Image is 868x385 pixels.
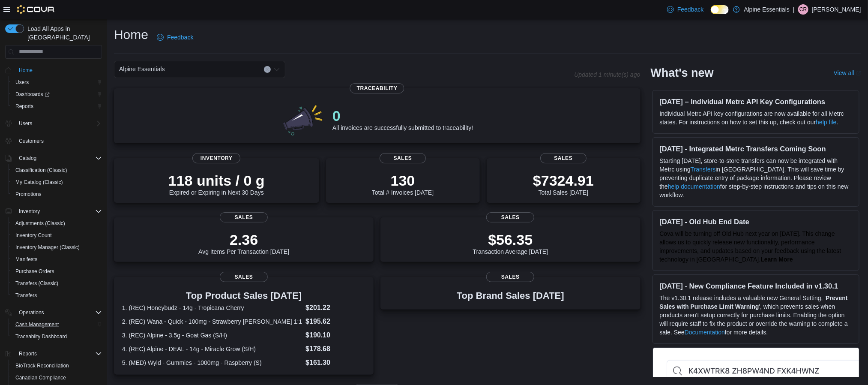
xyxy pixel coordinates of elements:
[9,217,105,229] button: Adjustments (Classic)
[17,5,55,14] img: Cova
[660,144,852,153] h3: [DATE] - Integrated Metrc Transfers Coming Soon
[15,118,36,129] button: Users
[332,107,473,131] div: All invoices are successfully submitted to traceability!
[798,4,808,15] div: Carter Roberts
[15,220,65,227] span: Adjustments (Classic)
[711,5,729,14] input: Dark Mode
[12,165,102,175] span: Classification (Classic)
[19,67,33,74] span: Home
[9,188,105,200] button: Promotions
[12,89,102,99] span: Dashboards
[15,333,67,340] span: Traceabilty Dashboard
[12,77,32,87] a: Users
[691,166,716,173] a: Transfers
[533,172,594,196] div: Total Sales [DATE]
[15,244,80,251] span: Inventory Manager (Classic)
[12,254,102,265] span: Manifests
[167,33,193,42] span: Feedback
[574,71,640,78] p: Updated 1 minute(s) ago
[9,265,105,277] button: Purchase Orders
[664,1,707,18] a: Feedback
[15,118,102,129] span: Users
[799,4,807,15] span: CR
[9,241,105,253] button: Inventory Manager (Classic)
[15,65,36,75] a: Home
[2,64,105,76] button: Home
[305,316,365,327] dd: $195.62
[15,103,33,110] span: Reports
[12,218,69,229] a: Adjustments (Classic)
[12,373,102,383] span: Canadian Compliance
[15,374,66,381] span: Canadian Compliance
[15,268,54,275] span: Purchase Orders
[12,361,72,371] a: BioTrack Reconciliation
[168,172,265,189] p: 118 units / 0 g
[122,345,302,353] dt: 4. (REC) Alpine - DEAL - 14g - Miracle Grow (S/H)
[12,266,58,277] a: Purchase Orders
[19,138,44,144] span: Customers
[15,79,29,86] span: Users
[812,4,861,15] p: [PERSON_NAME]
[372,172,434,196] div: Total # Invoices [DATE]
[15,232,52,239] span: Inventory Count
[19,120,32,127] span: Users
[15,179,63,186] span: My Catalog (Classic)
[9,360,105,372] button: BioTrack Reconciliation
[12,218,102,229] span: Adjustments (Classic)
[15,167,67,174] span: Classification (Classic)
[198,231,289,255] div: Avg Items Per Transaction [DATE]
[660,282,852,290] h3: [DATE] - New Compliance Feature Included in v1.30.1
[668,183,720,190] a: help documentation
[15,206,102,217] span: Inventory
[12,373,69,383] a: Canadian Compliance
[9,229,105,241] button: Inventory Count
[122,304,302,312] dt: 1. (REC) Honeybudz - 14g - Tropicana Cherry
[660,295,848,310] strong: Prevent Sales with Purchase Limit Warning
[12,319,102,330] span: Cash Management
[2,135,105,147] button: Customers
[15,153,40,163] button: Catalog
[651,66,714,80] h2: What's new
[15,153,102,163] span: Catalog
[15,307,102,318] span: Operations
[12,290,40,301] a: Transfers
[19,208,40,215] span: Inventory
[281,102,326,136] img: 0
[677,5,703,14] span: Feedback
[9,319,105,331] button: Cash Management
[15,136,47,146] a: Customers
[15,191,42,198] span: Promotions
[2,307,105,319] button: Operations
[9,253,105,265] button: Manifests
[380,153,426,163] span: Sales
[24,24,102,42] span: Load All Apps in [GEOGRAPHIC_DATA]
[2,348,105,360] button: Reports
[9,100,105,112] button: Reports
[2,117,105,129] button: Users
[220,212,268,223] span: Sales
[305,358,365,368] dd: $161.30
[15,135,102,146] span: Customers
[305,330,365,340] dd: $190.10
[192,153,240,163] span: Inventory
[198,231,289,248] p: 2.36
[12,177,102,187] span: My Catalog (Classic)
[273,66,280,73] button: Open list of options
[264,66,271,73] button: Clear input
[834,69,861,76] a: View allExternal link
[12,177,66,187] a: My Catalog (Classic)
[12,266,102,277] span: Purchase Orders
[119,64,165,74] span: Alpine Essentials
[15,280,58,287] span: Transfers (Classic)
[122,358,302,367] dt: 5. (MED) Wyld - Gummies - 1000mg - Raspberry (S)
[15,349,102,359] span: Reports
[122,291,366,301] h3: Top Product Sales [DATE]
[9,164,105,176] button: Classification (Classic)
[12,331,70,342] a: Traceabilty Dashboard
[685,329,725,336] a: Documentation
[12,189,102,199] span: Promotions
[9,76,105,88] button: Users
[122,317,302,326] dt: 2. (REC) Wana - Quick - 100mg - Strawberry [PERSON_NAME] 1:1
[660,230,841,263] span: Cova will be turning off Old Hub next year on [DATE]. This change allows us to quickly release ne...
